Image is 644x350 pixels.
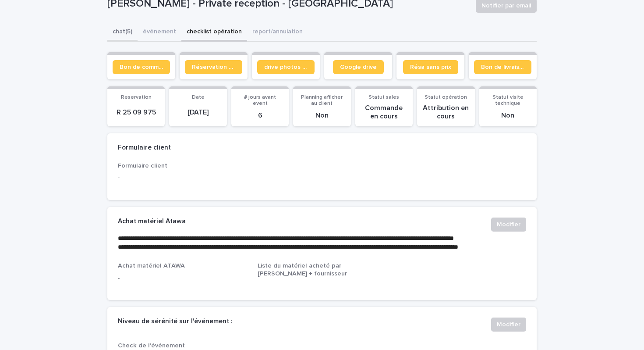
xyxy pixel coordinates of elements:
span: drive photos coordinateur [264,64,308,70]
a: drive photos coordinateur [257,60,315,74]
a: Résa sans prix [403,60,458,74]
span: Planning afficher au client [301,95,343,106]
span: Réservation client [192,64,235,70]
a: Réservation client [185,60,242,74]
span: Achat matériel ATAWA [118,263,185,269]
p: Attribution en cours [422,104,469,121]
span: Check de l'événement [118,343,185,349]
span: Statut opération [425,95,467,100]
span: # jours avant event [244,95,276,106]
button: report/annulation [247,23,308,42]
p: 6 [237,111,283,120]
a: Google drive [333,60,384,74]
p: Non [298,111,345,120]
span: Reservation [121,95,152,100]
span: Statut sales [368,95,399,100]
p: [DATE] [174,108,221,117]
p: - [118,274,247,283]
span: Notifier par email [481,1,531,10]
p: Non [485,111,531,120]
a: Bon de commande [113,60,170,74]
span: Bon de livraison [481,64,524,70]
span: Modifier [497,320,520,329]
span: Modifier [497,220,520,229]
h2: Niveau de sérénité sur l'événement : [118,318,232,325]
button: chat (5) [107,23,138,42]
button: Modifier [491,218,526,232]
span: Statut visite technique [492,95,524,106]
span: Formulaire client [118,163,167,169]
h2: Formulaire client [118,144,171,152]
a: Bon de livraison [474,60,531,74]
button: checklist opération [181,23,247,42]
p: Commande en cours [361,104,407,121]
button: Modifier [491,318,526,332]
span: Google drive [340,64,377,70]
span: Date [192,95,205,100]
span: Résa sans prix [410,64,451,70]
span: Liste du matériel acheté par [PERSON_NAME] + fournisseur [258,263,347,276]
button: événement [138,23,181,42]
p: R 25 09 975 [113,108,159,117]
p: - [118,173,247,182]
span: Bon de commande [120,64,163,70]
h2: Achat matériel Atawa [118,218,186,225]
